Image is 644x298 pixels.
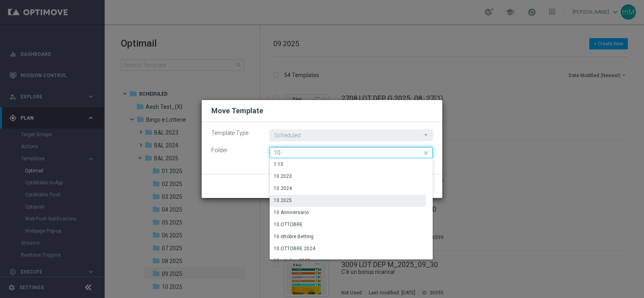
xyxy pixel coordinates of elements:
[270,243,426,255] div: Press SPACE to select this row.
[274,173,292,180] div: 10 2023
[270,255,426,267] div: Press SPACE to select this row.
[422,147,430,159] i: close
[274,257,310,264] div: 10_ottobre_2023
[211,106,263,116] h2: Move Template
[422,130,430,140] i: arrow_drop_down
[274,197,292,204] div: 10 2025
[274,221,303,228] div: 10.OTTOBRE
[205,130,264,137] label: Template Type
[274,209,309,216] div: 10 Anniversario
[270,219,426,231] div: Press SPACE to select this row.
[270,183,426,195] div: Press SPACE to select this row.
[274,233,314,240] div: 10.ottobre Betting
[270,159,426,171] div: Press SPACE to select this row.
[274,161,283,168] div: 1-10
[270,171,426,183] div: Press SPACE to select this row.
[270,147,433,158] input: Quick find
[270,207,426,219] div: Press SPACE to select this row.
[205,147,264,154] label: Folder
[270,195,426,207] div: Press SPACE to select this row.
[274,245,315,252] div: 10.OTTOBRE.2024
[274,185,292,192] div: 10 2024
[270,231,426,243] div: Press SPACE to select this row.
